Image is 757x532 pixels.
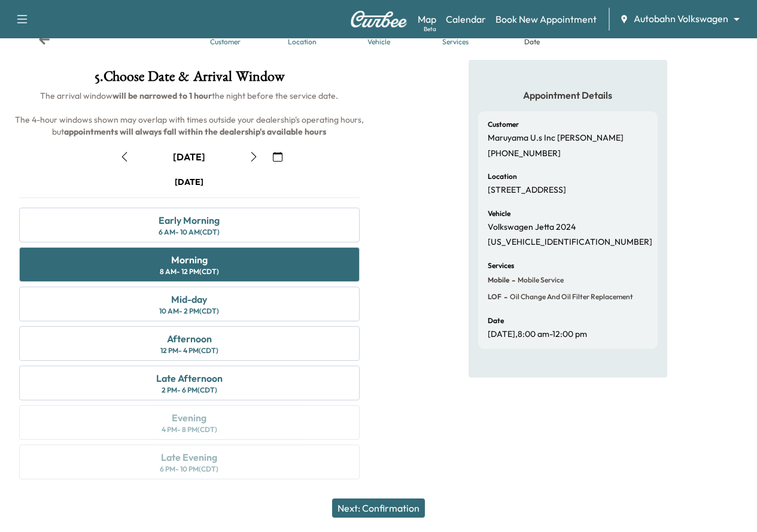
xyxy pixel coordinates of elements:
p: Maruyama U.s Inc [PERSON_NAME] [488,133,624,144]
div: Late Afternoon [156,371,223,385]
p: Volkswagen Jetta 2024 [488,222,576,233]
h6: Vehicle [488,210,510,217]
span: Oil Change and Oil Filter Replacement [507,292,633,302]
div: Vehicle [367,38,390,45]
h6: Location [488,173,517,180]
span: Mobile Service [515,275,564,285]
div: 6 AM - 10 AM (CDT) [159,227,220,237]
div: Date [524,38,540,45]
div: Customer [210,38,241,45]
div: Services [442,38,469,45]
span: Mobile [488,275,509,285]
div: 10 AM - 2 PM (CDT) [159,306,219,316]
span: Autobahn Volkswagen [634,12,728,26]
p: [DATE] , 8:00 am - 12:00 pm [488,329,587,340]
h1: 5 . Choose Date & Arrival Window [10,69,369,90]
p: [PHONE_NUMBER] [488,148,561,159]
div: 8 AM - 12 PM (CDT) [160,267,219,276]
h6: Customer [488,121,519,128]
div: Morning [171,253,208,267]
span: - [509,274,515,286]
h6: Services [488,262,514,269]
span: - [501,291,507,303]
div: 12 PM - 4 PM (CDT) [160,346,218,355]
p: [US_VEHICLE_IDENTIFICATION_NUMBER] [488,237,652,248]
h6: Date [488,317,504,324]
b: will be narrowed to 1 hour [113,90,212,101]
a: Book New Appointment [495,12,597,26]
a: MapBeta [418,12,436,26]
b: appointments will always fall within the dealership's available hours [64,126,326,137]
div: Beta [424,25,436,34]
div: Early Morning [159,213,220,227]
div: [DATE] [175,176,203,188]
img: Curbee Logo [350,11,408,28]
div: 2 PM - 6 PM (CDT) [162,385,217,395]
span: LOF [488,292,501,302]
a: Calendar [446,12,486,26]
h5: Appointment Details [478,89,658,102]
div: [DATE] [173,150,205,163]
div: Back [38,34,50,45]
p: [STREET_ADDRESS] [488,185,566,196]
div: Location [288,38,317,45]
div: Mid-day [171,292,207,306]
span: The arrival window the night before the service date. The 4-hour windows shown may overlap with t... [15,90,366,137]
button: Next: Confirmation [332,498,425,518]
div: Afternoon [167,332,212,346]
